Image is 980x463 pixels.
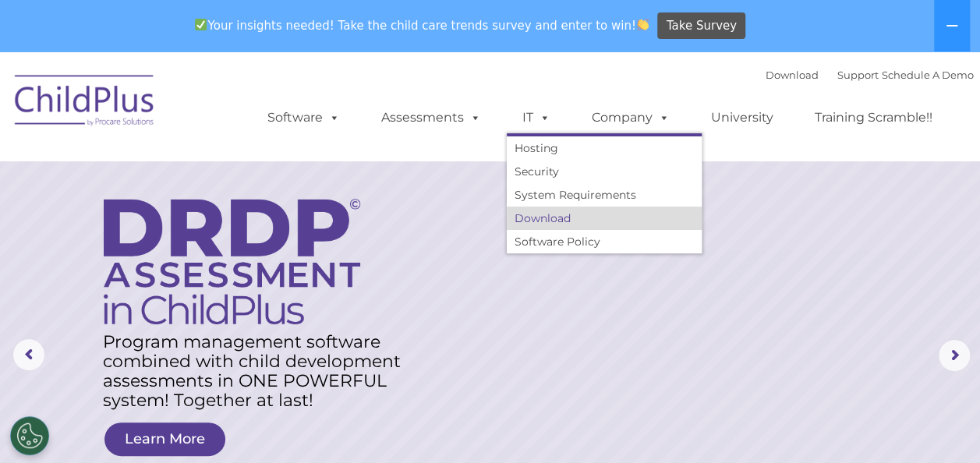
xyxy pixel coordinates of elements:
[217,167,283,178] span: Phone number
[799,102,948,133] a: Training Scramble!!
[252,102,356,133] a: Software
[104,199,360,324] img: DRDP Assessment in ChildPlus
[104,422,225,456] a: Learn More
[667,12,737,40] span: Take Survey
[882,69,974,81] a: Schedule A Demo
[576,102,685,133] a: Company
[7,64,163,142] img: ChildPlus by Procare Solutions
[637,19,649,30] img: 👏
[657,12,745,40] a: Take Survey
[366,102,497,133] a: Assessments
[837,69,879,81] a: Support
[103,332,416,410] rs-layer: Program management software combined with child development assessments in ONE POWERFUL system! T...
[507,230,702,253] a: Software Policy
[766,69,974,81] font: |
[507,160,702,183] a: Security
[10,416,49,455] button: Cookies Settings
[507,183,702,207] a: System Requirements
[507,136,702,160] a: Hosting
[507,207,702,230] a: Download
[195,19,207,30] img: ✅
[695,102,789,133] a: University
[189,10,656,41] span: Your insights needed! Take the child care trends survey and enter to win!
[507,102,566,133] a: IT
[217,103,264,115] span: Last name
[766,69,819,81] a: Download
